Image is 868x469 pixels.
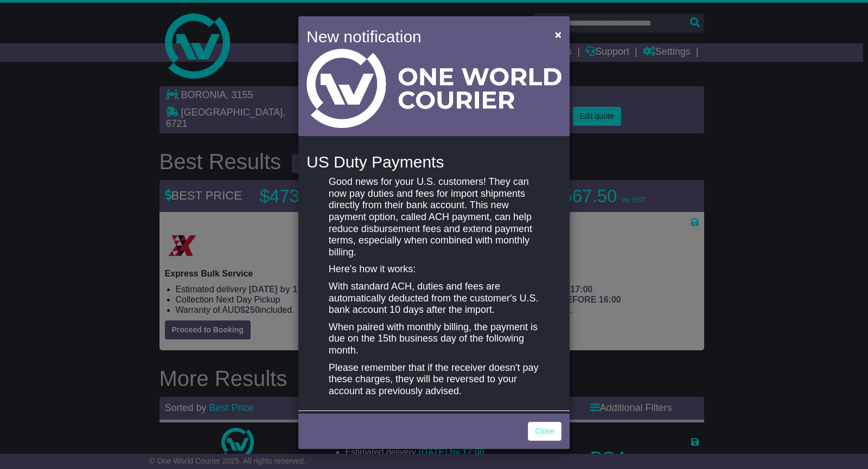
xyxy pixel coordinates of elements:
[550,23,567,46] button: Close
[329,322,539,357] p: When paired with monthly billing, the payment is due on the 15th business day of the following mo...
[307,24,539,49] h4: New notification
[307,153,561,171] h4: US Duty Payments
[555,28,561,41] span: ×
[329,264,539,275] p: Here's how it works:
[329,362,539,397] p: Please remember that if the receiver doesn't pay these charges, they will be reversed to your acc...
[307,49,561,128] img: Light
[329,281,539,316] p: With standard ACH, duties and fees are automatically deducted from the customer's U.S. bank accou...
[528,422,561,441] a: Close
[329,176,539,258] p: Good news for your U.S. customers! They can now pay duties and fees for import shipments directly...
